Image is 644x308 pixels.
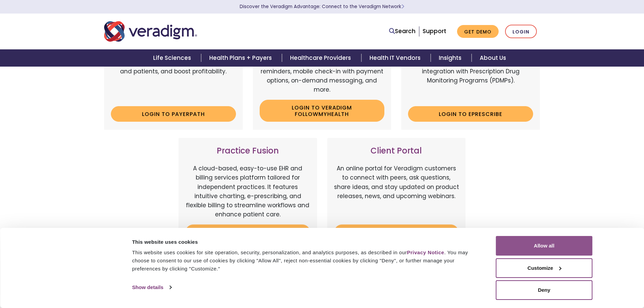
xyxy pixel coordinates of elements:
[334,146,459,156] h3: Client Portal
[145,49,201,67] a: Life Sciences
[389,27,415,36] a: Search
[111,106,236,122] a: Login to Payerpath
[132,282,171,292] a: Show details
[132,248,481,273] div: This website uses cookies for site operation, security, personalization, and analytics purposes, ...
[260,100,385,122] a: Login to Veradigm FollowMyHealth
[132,238,481,246] div: This website uses cookies
[240,3,404,10] a: Discover the Veradigm Advantage: Connect to the Veradigm NetworkLearn More
[457,25,499,38] a: Get Demo
[496,258,593,278] button: Customize
[334,224,459,240] a: Login to Client Portal
[334,164,459,219] p: An online portal for Veradigm customers to connect with peers, ask questions, share ideas, and st...
[431,49,472,67] a: Insights
[423,27,446,35] a: Support
[408,106,533,122] a: Login to ePrescribe
[185,224,310,240] a: Login to Practice Fusion
[496,280,593,300] button: Deny
[505,25,537,39] a: Login
[201,49,282,67] a: Health Plans + Payers
[104,20,197,43] img: Veradigm logo
[496,236,593,256] button: Allow all
[185,164,310,219] p: A cloud-based, easy-to-use EHR and billing services platform tailored for independent practices. ...
[472,49,514,67] a: About Us
[185,146,310,156] h3: Practice Fusion
[401,3,404,10] span: Learn More
[282,49,361,67] a: Healthcare Providers
[407,250,444,255] a: Privacy Notice
[361,49,431,67] a: Health IT Vendors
